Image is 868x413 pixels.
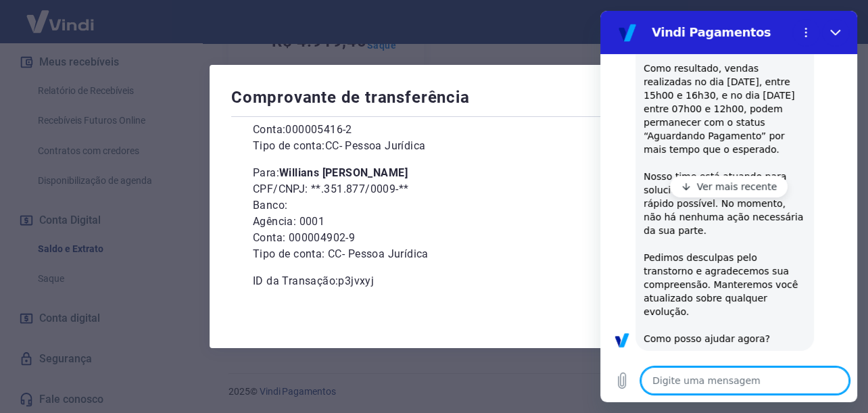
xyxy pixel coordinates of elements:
[253,165,615,181] p: Para:
[253,214,615,230] p: Agência: 0001
[253,138,615,154] p: Tipo de conta: CC - Pessoa Jurídica
[600,11,857,402] iframe: Janela de mensagens
[253,273,615,289] p: ID da Transação: p3jvxyj
[231,87,637,114] div: Comprovante de transferência
[253,181,615,197] p: CPF/CNPJ: **.351.877/0009-**
[279,166,408,179] b: Willians [PERSON_NAME]
[253,122,615,138] p: Conta: 000005416-2
[253,197,615,214] p: Banco:
[253,246,615,262] p: Tipo de conta: CC - Pessoa Jurídica
[253,230,615,246] p: Conta: 000004902-9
